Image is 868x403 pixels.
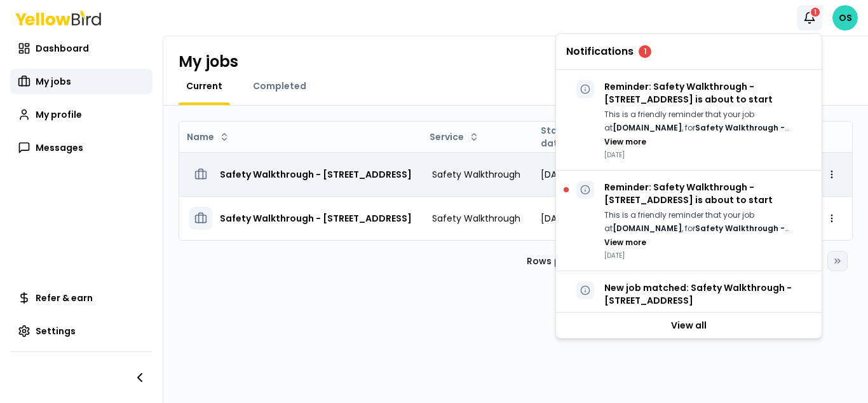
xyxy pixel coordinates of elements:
button: View more [604,237,646,248]
button: View more [604,137,646,147]
a: View all [556,313,822,338]
a: My jobs [10,69,153,94]
span: Service [430,131,464,143]
span: My jobs [36,75,71,88]
a: Completed [245,80,314,92]
p: Thanks for accepting the job. A YellowBird team member will contact you within 2 business days wi... [604,309,811,336]
div: Reminder: Safety Walkthrough - [STREET_ADDRESS] is about to startThis is a friendly reminder that... [556,70,822,171]
a: Dashboard [10,36,153,61]
strong: Safety Walkthrough - [STREET_ADDRESS] [604,223,789,247]
strong: [DOMAIN_NAME] [613,122,682,133]
p: [DATE] [604,150,811,160]
span: OS [832,5,858,31]
span: Messages [36,141,83,154]
span: [DATE] [541,168,571,181]
a: Refer & earn [10,285,153,311]
p: This is a friendly reminder that your job at , for starts [DATE]. [604,108,811,134]
span: Refer & earn [36,292,93,304]
div: New job matched: Safety Walkthrough - [STREET_ADDRESS]Thanks for accepting theSafety Walkthrough ... [556,271,822,372]
span: Current [186,80,222,92]
p: Rows per page [527,255,597,267]
strong: [DOMAIN_NAME] [613,223,682,234]
span: Safety Walkthrough [432,212,520,225]
button: 1 [797,5,822,31]
strong: Safety Walkthrough - [STREET_ADDRESS] [604,122,789,146]
span: Notifications [566,46,634,57]
div: Reminder: Safety Walkthrough - [STREET_ADDRESS] is about to startThis is a friendly reminder that... [556,171,822,271]
a: Settings [10,318,153,344]
a: Current [179,80,230,92]
p: Reminder: Safety Walkthrough - [STREET_ADDRESS] is about to start [604,80,811,106]
a: Messages [10,135,153,160]
p: New job matched: Safety Walkthrough - [STREET_ADDRESS] [604,281,811,307]
span: Dashboard [36,42,89,55]
h3: Safety Walkthrough - [STREET_ADDRESS] [220,207,412,230]
a: My profile [10,102,153,127]
th: Start date [531,122,596,152]
span: Safety Walkthrough [432,168,520,181]
div: 1 [810,6,821,18]
h1: My jobs [179,52,238,72]
div: 1 [639,45,651,58]
button: Service [424,127,484,147]
p: This is a friendly reminder that your job at , for starts [DATE]. [604,209,811,235]
span: Completed [253,80,306,92]
span: Settings [36,325,76,337]
span: [DATE] [541,212,571,225]
button: Name [182,127,234,147]
span: My profile [36,108,82,121]
p: [DATE] [604,251,811,260]
h3: Safety Walkthrough - [STREET_ADDRESS] [220,163,412,186]
span: Name [187,131,214,143]
p: Reminder: Safety Walkthrough - [STREET_ADDRESS] is about to start [604,181,811,206]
